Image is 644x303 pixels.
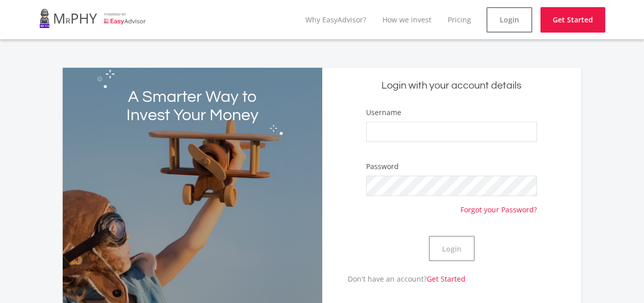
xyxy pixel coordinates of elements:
h2: A Smarter Way to Invest Your Money [115,88,270,125]
button: Login [429,236,475,261]
label: Username [366,107,401,118]
a: How we invest [382,15,431,24]
h5: Login with your account details [330,79,574,93]
a: Get Started [427,274,466,284]
label: Password [366,161,399,172]
a: Login [486,7,532,33]
a: Pricing [448,15,471,24]
a: Why EasyAdvisor? [305,15,366,24]
p: Don't have an account? [322,273,466,284]
a: Get Started [540,7,605,33]
a: Forgot your Password? [460,196,537,215]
